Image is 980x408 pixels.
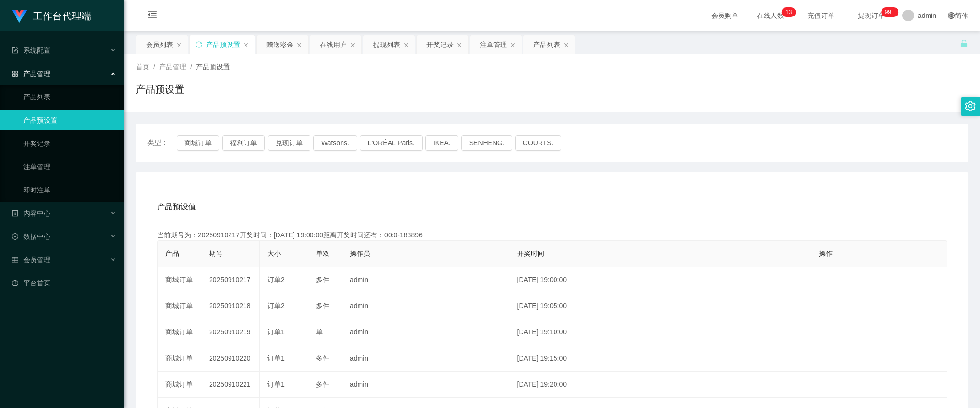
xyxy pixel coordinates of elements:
[316,380,329,388] span: 多件
[12,256,50,264] span: 会员管理
[136,82,184,96] h1: 产品预设置
[23,87,116,107] a: 产品列表
[360,135,423,151] button: L'ORÉAL Paris.
[158,267,201,293] td: 商城订单
[267,302,285,310] span: 订单2
[267,250,281,257] span: 大小
[243,42,249,48] i: 图标: close
[23,110,116,130] a: 产品预设置
[789,7,792,17] p: 3
[266,35,294,54] div: 赠送彩金
[509,345,811,372] td: [DATE] 19:15:00
[12,70,18,77] i: 图标: appstore-o
[136,0,169,31] i: 图标: menu-fold
[426,35,454,54] div: 开奖记录
[12,233,18,240] i: 图标: check-circle-o
[165,250,179,257] span: 产品
[785,7,789,17] p: 1
[12,12,91,19] a: 工作台代理端
[509,267,811,293] td: [DATE] 19:00:00
[12,210,18,217] i: 图标: profile
[320,35,347,54] div: 在线用户
[206,35,240,54] div: 产品预设置
[267,276,285,283] span: 订单2
[948,12,955,19] i: 图标: global
[509,319,811,345] td: [DATE] 19:10:00
[342,267,509,293] td: admin
[403,42,409,48] i: 图标: close
[12,47,18,54] i: 图标: form
[342,372,509,398] td: admin
[342,293,509,319] td: admin
[316,328,323,336] span: 单
[177,135,219,151] button: 商城订单
[563,42,569,48] i: 图标: close
[316,250,329,257] span: 单双
[267,354,285,362] span: 订单1
[12,273,116,293] a: 图标: dashboard平台首页
[222,135,265,151] button: 福利订单
[196,63,230,71] span: 产品预设置
[515,135,561,151] button: COURTS.
[267,328,285,336] span: 订单1
[853,12,890,19] span: 提现订单
[196,41,202,48] i: 图标: sync
[509,293,811,319] td: [DATE] 19:05:00
[960,39,968,48] i: 图标: unlock
[23,134,116,153] a: 开奖记录
[881,7,898,17] sup: 1152
[296,42,302,48] i: 图标: close
[425,135,458,151] button: IKEA.
[373,35,400,54] div: 提现列表
[12,47,50,54] span: 系统配置
[965,101,976,111] i: 图标: setting
[342,319,509,345] td: admin
[159,63,186,71] span: 产品管理
[201,267,260,293] td: 20250910217
[12,233,50,240] span: 数据中心
[33,0,91,31] h1: 工作台代理端
[12,256,18,263] i: 图标: table
[12,10,27,23] img: logo.9652507e.png
[12,70,50,78] span: 产品管理
[158,293,201,319] td: 商城订单
[752,12,789,19] span: 在线人数
[533,35,560,54] div: 产品列表
[176,42,182,48] i: 图标: close
[313,135,357,151] button: Watsons.
[350,42,356,48] i: 图标: close
[147,135,177,151] span: 类型：
[201,319,260,345] td: 20250910219
[350,250,370,257] span: 操作员
[190,63,192,71] span: /
[342,345,509,372] td: admin
[316,302,329,310] span: 多件
[268,135,310,151] button: 兑现订单
[819,250,833,257] span: 操作
[158,372,201,398] td: 商城订单
[480,35,507,54] div: 注单管理
[782,7,796,17] sup: 13
[146,35,173,54] div: 会员列表
[12,209,50,217] span: 内容中心
[158,319,201,345] td: 商城订单
[153,63,155,71] span: /
[201,345,260,372] td: 20250910220
[157,201,196,213] span: 产品预设值
[802,12,839,19] span: 充值订单
[457,42,462,48] i: 图标: close
[23,180,116,200] a: 即时注单
[517,250,544,257] span: 开奖时间
[201,372,260,398] td: 20250910221
[157,230,947,240] div: 当前期号为：20250910217开奖时间：[DATE] 19:00:00距离开奖时间还有：00:0-183896
[267,380,285,388] span: 订单1
[23,157,116,176] a: 注单管理
[209,250,223,257] span: 期号
[509,372,811,398] td: [DATE] 19:20:00
[136,63,149,71] span: 首页
[510,42,516,48] i: 图标: close
[158,345,201,372] td: 商城订单
[201,293,260,319] td: 20250910218
[316,354,329,362] span: 多件
[461,135,512,151] button: SENHENG.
